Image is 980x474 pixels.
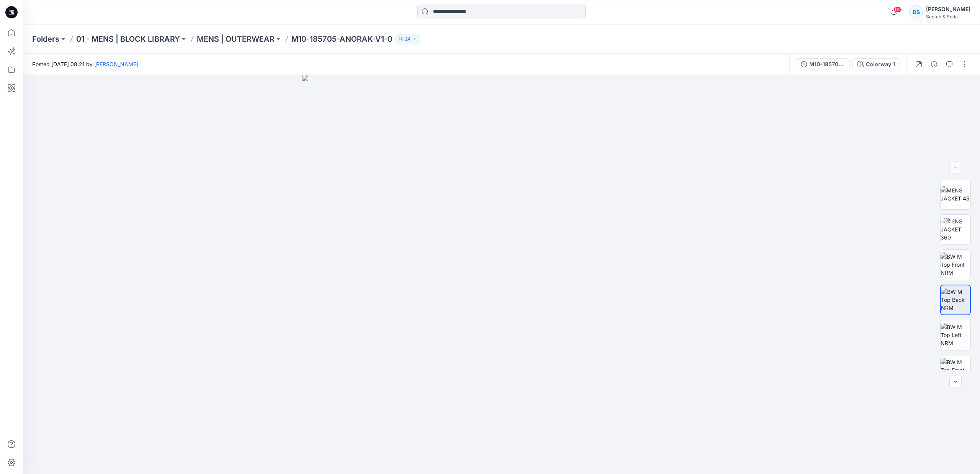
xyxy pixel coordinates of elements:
[291,34,392,44] p: M10-185705-ANORAK-V1-0
[405,35,411,43] p: 24
[76,34,180,44] a: 01 - MENS | BLOCK LIBRARY
[302,75,701,474] img: eyJhbGciOiJIUzI1NiIsImtpZCI6IjAiLCJzbHQiOiJzZXMiLCJ0eXAiOiJKV1QifQ.eyJkYXRhIjp7InR5cGUiOiJzdG9yYW...
[94,61,138,67] a: [PERSON_NAME]
[853,58,900,70] button: Colorway 1
[809,60,844,68] div: M10-185705-ANORAK-V1-0
[197,34,274,44] a: MENS | OUTERWEAR
[909,5,923,19] div: DS
[32,60,138,68] span: Posted [DATE] 08:21 by
[941,288,970,312] img: BW M Top Back NRM
[395,34,420,44] button: 24
[941,323,970,347] img: BW M Top Left NRM
[941,186,970,202] img: MENS JACKET 45
[926,5,970,14] div: [PERSON_NAME]
[866,60,895,68] div: Colorway 1
[941,217,970,241] img: MENS JACKET 360
[928,58,940,70] button: Details
[941,252,970,277] img: BW M Top Front NRM
[893,7,902,13] span: 62
[926,14,970,20] div: Scotch & Soda
[32,34,59,44] a: Folders
[796,58,849,70] button: M10-185705-ANORAK-V1-0
[941,358,970,382] img: BW M Top Front Chest NRM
